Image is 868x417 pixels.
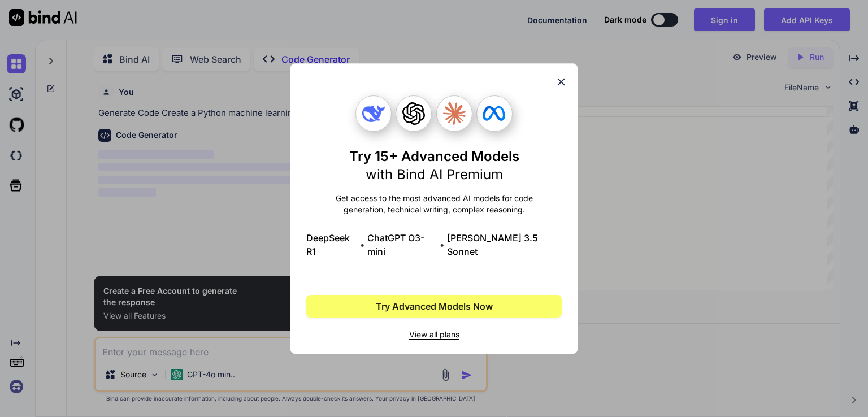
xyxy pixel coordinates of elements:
p: Get access to the most advanced AI models for code generation, technical writing, complex reasoning. [306,193,562,215]
span: • [440,238,445,251]
img: Deepseek [362,102,385,125]
span: with Bind AI Premium [366,166,503,183]
span: [PERSON_NAME] 3.5 Sonnet [447,231,562,258]
button: Try Advanced Models Now [306,295,562,318]
span: Try Advanced Models Now [376,299,493,313]
span: View all plans [306,329,562,340]
span: ChatGPT O3-mini [367,231,437,258]
span: • [360,238,365,251]
h1: Try 15+ Advanced Models [349,147,519,184]
span: DeepSeek R1 [306,231,358,258]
